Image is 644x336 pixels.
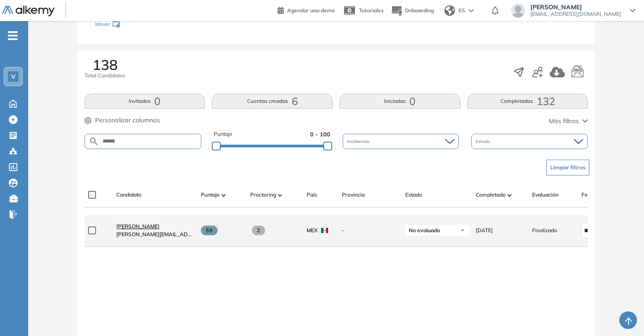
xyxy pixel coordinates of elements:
img: MEX [321,228,328,233]
span: Evaluación [532,191,559,199]
span: [PERSON_NAME] [116,223,159,230]
span: Puntaje [214,130,233,139]
div: Mover [95,17,183,33]
span: Completado [476,191,506,199]
button: Limpiar filtros [546,160,589,175]
span: Onboarding [405,7,434,14]
span: Candidato [116,191,141,199]
span: Incidencias [347,138,371,145]
button: Más filtros [549,117,588,126]
button: Invitados0 [85,94,205,109]
img: arrow [469,9,474,12]
div: Incidencias [343,134,459,149]
span: 0 - 100 [310,130,330,139]
a: [PERSON_NAME] [116,223,194,230]
span: 138 [93,58,118,72]
img: Logo [2,6,55,17]
span: Fecha límite [581,191,611,199]
button: Onboarding [391,1,434,20]
span: País [307,191,317,199]
span: Tutoriales [359,7,384,14]
span: - [342,226,398,234]
img: [missing "en.ARROW_ALT" translation] [222,194,226,197]
img: [missing "en.ARROW_ALT" translation] [507,194,512,197]
span: Personalizar columnas [95,116,160,125]
span: Estado [476,138,492,145]
img: SEARCH_ALT [89,136,99,147]
img: Ícono de flecha [460,228,465,233]
span: V [11,73,15,80]
span: [PERSON_NAME][EMAIL_ADDRESS][PERSON_NAME][PERSON_NAME][DOMAIN_NAME] [116,230,194,238]
span: [PERSON_NAME] [530,4,621,11]
img: world [444,5,455,16]
span: Total Candidatos [85,72,126,80]
a: Agendar una demo [278,4,335,15]
button: Cuentas creadas6 [212,94,333,109]
span: [DATE] [476,226,493,234]
span: [EMAIL_ADDRESS][DOMAIN_NAME] [530,11,621,18]
button: Completadas132 [467,94,588,109]
span: Finalizado [532,226,557,234]
span: Más filtros [549,117,579,126]
span: No evaluado [409,227,440,234]
span: MEX [307,226,318,234]
span: Proctoring [250,191,276,199]
span: Estado [405,191,422,199]
img: [missing "en.ARROW_ALT" translation] [278,194,282,197]
span: ES [459,7,465,15]
i: - [8,35,18,37]
span: Agendar una demo [287,7,335,14]
span: 59 [201,226,218,235]
span: Puntaje [201,191,220,199]
span: 2 [252,226,266,235]
button: Personalizar columnas [85,116,160,125]
div: Estado [471,134,588,149]
span: Provincia [342,191,365,199]
button: Iniciadas0 [340,94,460,109]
